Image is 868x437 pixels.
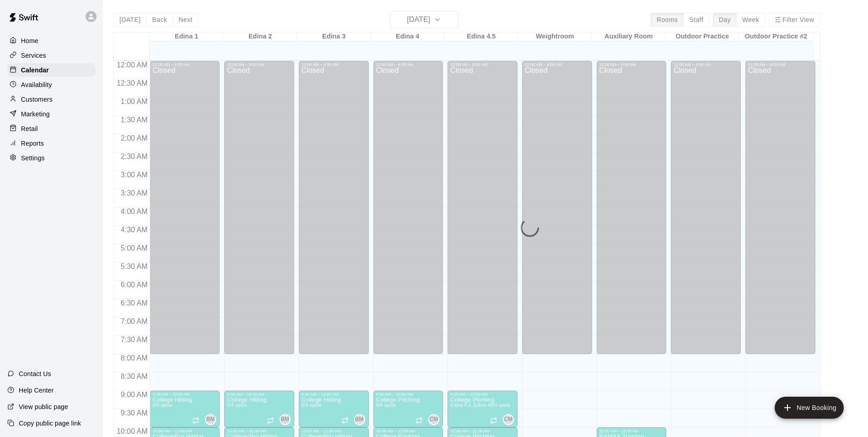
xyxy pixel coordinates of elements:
[152,62,217,67] div: 12:00 AM – 8:00 AM
[114,427,150,435] span: 10:00 AM
[450,392,515,397] div: 9:00 AM – 10:00 AM
[227,429,291,433] div: 10:00 AM – 11:00 AM
[450,62,515,67] div: 12:00 AM – 8:00 AM
[599,67,664,357] div: Closed
[7,49,96,62] a: Services
[192,417,199,424] span: Recurring event
[371,33,444,41] div: Edina 4
[592,33,665,41] div: Auxiliary Room
[114,79,150,87] span: 12:30 AM
[444,33,518,41] div: Edina 4.5
[119,226,150,234] span: 4:30 AM
[739,33,813,41] div: Outdoor Practice #2
[599,62,664,67] div: 12:00 AM – 8:00 AM
[507,414,514,425] span: Cade Marsolek
[119,189,150,197] span: 3:30 AM
[503,414,514,425] div: Cade Marsolek
[302,392,366,397] div: 9:00 AM – 10:00 AM
[152,403,173,408] span: 0/4 spots filled
[415,417,423,424] span: Recurring event
[21,80,52,89] p: Availability
[671,61,741,354] div: 12:00 AM – 8:00 AM: Closed
[119,171,150,179] span: 3:00 AM
[280,415,289,424] span: BM
[428,414,439,425] div: Cade Marsolek
[297,33,371,41] div: Edina 3
[665,33,739,41] div: Outdoor Practice
[518,33,592,41] div: Weightroom
[447,391,518,427] div: 9:00 AM – 10:00 AM: College Pitching
[19,386,54,395] p: Help Center
[21,36,38,45] p: Home
[19,402,68,411] p: View public page
[597,61,667,354] div: 12:00 AM – 8:00 AM: Closed
[7,151,96,165] a: Settings
[119,208,150,215] span: 4:00 AM
[119,317,150,325] span: 7:00 AM
[7,107,96,121] a: Marketing
[152,67,217,357] div: Closed
[21,51,46,60] p: Services
[227,67,291,357] div: Closed
[206,415,215,424] span: BM
[119,98,150,105] span: 1:00 AM
[525,62,589,67] div: 12:00 AM – 8:00 AM
[267,417,274,424] span: Recurring event
[504,415,512,424] span: CM
[224,391,294,427] div: 9:00 AM – 10:00 AM: College Hitting
[19,369,51,378] p: Contact Us
[119,336,150,344] span: 7:30 AM
[150,33,223,41] div: Edina 1
[748,62,813,67] div: 12:00 AM – 8:00 AM
[152,429,217,433] div: 10:00 AM – 11:00 AM
[7,122,96,136] a: Retail
[299,391,369,427] div: 9:00 AM – 10:00 AM: College Hitting
[119,281,150,289] span: 6:00 AM
[302,67,366,357] div: Closed
[674,67,738,357] div: Closed
[373,391,443,427] div: 9:00 AM – 10:00 AM: College Pitching
[376,62,441,67] div: 12:00 AM – 8:00 AM
[491,403,511,408] span: 0/4 spots filled
[358,414,365,425] span: Brett Milazzo
[119,153,150,160] span: 2:30 AM
[7,93,96,106] a: Customers
[114,61,150,69] span: 12:00 AM
[745,61,815,354] div: 12:00 AM – 8:00 AM: Closed
[376,392,441,397] div: 9:00 AM – 10:00 AM
[354,414,365,425] div: Brett Milazzo
[376,403,396,408] span: 0/4 spots filled
[525,67,589,357] div: Closed
[7,63,96,77] a: Calendar
[119,391,150,399] span: 9:00 AM
[302,403,322,408] span: 0/4 spots filled
[227,403,247,408] span: 0/4 spots filled
[227,62,291,67] div: 12:00 AM – 8:00 AM
[119,299,150,307] span: 6:30 AM
[450,67,515,357] div: Closed
[21,66,49,75] p: Calendar
[21,109,50,119] p: Marketing
[119,372,150,380] span: 8:30 AM
[376,429,441,433] div: 10:00 AM – 11:00 AM
[119,354,150,362] span: 8:00 AM
[599,429,664,433] div: 10:00 AM – 11:00 AM
[224,61,294,354] div: 12:00 AM – 8:00 AM: Closed
[7,34,96,48] a: Home
[227,392,291,397] div: 9:00 AM – 10:00 AM
[119,244,150,252] span: 5:00 AM
[775,397,844,419] button: add
[223,33,297,41] div: Edina 2
[7,137,96,150] a: Reports
[150,391,220,427] div: 9:00 AM – 10:00 AM: College Hitting
[7,78,96,92] div: Availability
[302,62,366,67] div: 12:00 AM – 8:00 AM
[373,61,443,354] div: 12:00 AM – 8:00 AM: Closed
[341,417,349,424] span: Recurring event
